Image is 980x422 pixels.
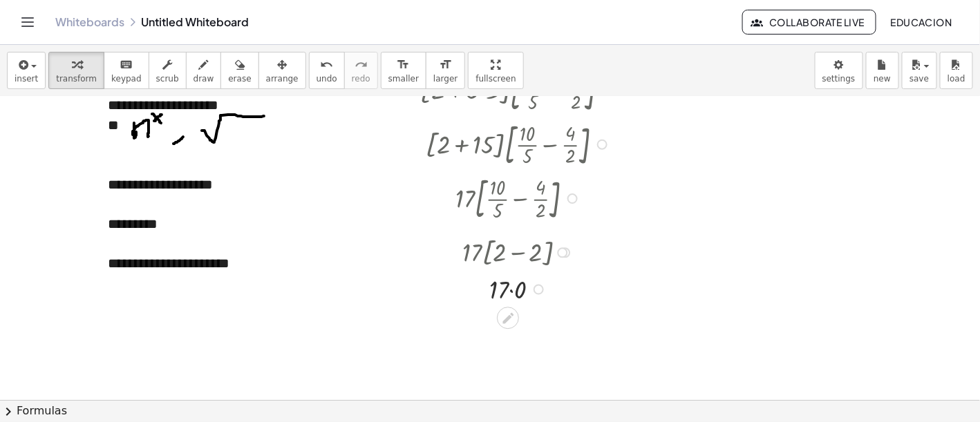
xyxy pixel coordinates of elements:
[156,74,179,84] span: scrub
[149,52,187,89] button: scrub
[426,52,465,89] button: format_sizelarger
[344,52,378,89] button: redoredo
[309,52,345,89] button: undoundo
[111,74,142,84] span: keypad
[55,15,124,29] a: Whiteboards
[258,52,306,89] button: arrange
[317,74,337,84] span: undo
[742,10,876,35] button: Collaborate Live
[497,307,519,329] div: Edit math
[48,52,104,89] button: transform
[7,52,46,89] button: insert
[56,74,97,84] span: transform
[388,74,419,84] span: smaller
[815,52,863,89] button: settings
[228,74,251,84] span: erase
[266,74,299,84] span: arrange
[381,52,426,89] button: format_sizesmaller
[220,52,258,89] button: erase
[940,52,973,89] button: load
[822,74,856,84] span: settings
[194,74,214,84] span: draw
[890,16,952,28] span: Educacion
[948,74,965,84] span: load
[468,52,523,89] button: fullscreen
[433,74,458,84] span: larger
[866,52,899,89] button: new
[754,16,865,28] span: Collaborate Live
[120,57,133,73] i: keyboard
[355,57,368,73] i: redo
[397,57,410,73] i: format_size
[910,74,929,84] span: save
[352,74,370,84] span: redo
[902,52,937,89] button: save
[475,74,516,84] span: fullscreen
[320,57,333,73] i: undo
[186,52,222,89] button: draw
[439,57,452,73] i: format_size
[15,74,38,84] span: insert
[17,11,39,33] button: Toggle navigation
[104,52,149,89] button: keyboardkeypad
[879,10,963,35] button: Educacion
[874,74,891,84] span: new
